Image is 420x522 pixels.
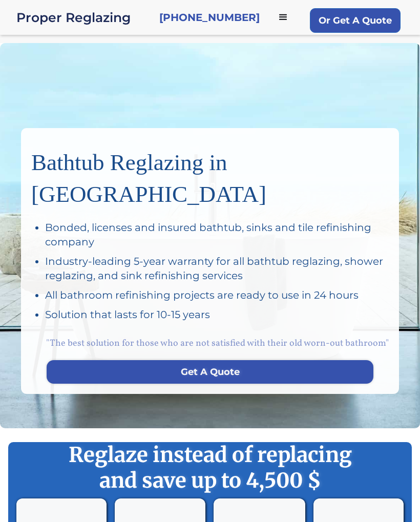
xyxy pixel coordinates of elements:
[37,442,383,493] strong: Reglaze instead of replacing and save up to 4,500 $
[310,8,401,33] a: Or Get A Quote
[31,327,389,360] div: "The best solution for those who are not satisfied with their old worn-out bathroom"
[31,138,389,210] h1: Bathtub Reglazing in [GEOGRAPHIC_DATA]
[45,220,389,249] div: Bonded, licenses and insured bathtub, sinks and tile refinishing company
[159,10,260,25] a: [PHONE_NUMBER]
[16,10,151,25] div: Proper Reglazing
[47,360,373,384] a: Get A Quote
[45,288,389,302] div: All bathroom refinishing projects are ready to use in 24 hours
[268,2,299,33] div: menu
[45,254,389,283] div: Industry-leading 5-year warranty for all bathtub reglazing, shower reglazing, and sink refinishin...
[45,307,389,322] div: Solution that lasts for 10-15 years
[16,10,151,25] a: home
